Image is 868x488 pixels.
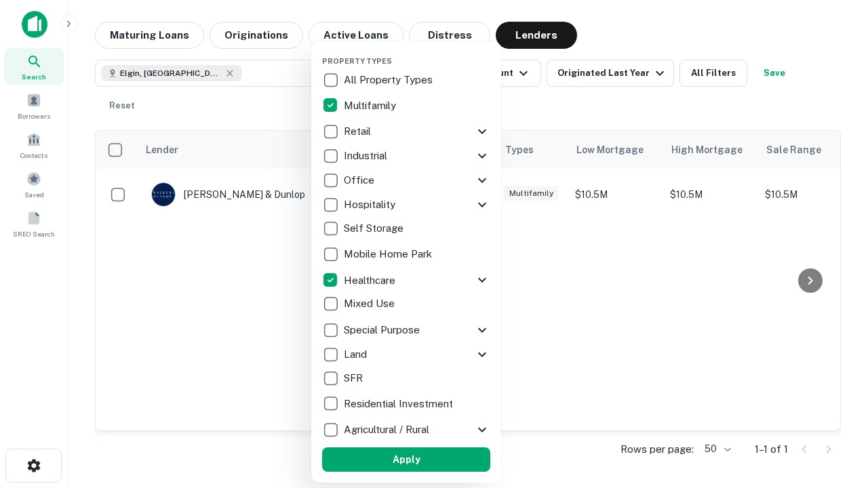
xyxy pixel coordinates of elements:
[322,342,490,367] div: Land
[322,268,490,292] div: Healthcare
[344,322,422,338] p: Special Purpose
[344,197,398,213] p: Hospitality
[322,57,392,65] span: Property Types
[344,220,406,237] p: Self Storage
[344,172,377,188] p: Office
[322,192,490,217] div: Hospitality
[344,148,390,164] p: Industrial
[344,272,398,289] p: Healthcare
[344,296,397,312] p: Mixed Use
[800,380,868,445] iframe: Chat Widget
[322,418,490,442] div: Agricultural / Rural
[344,422,432,438] p: Agricultural / Rural
[344,346,370,363] p: Land
[322,447,490,472] button: Apply
[322,168,490,192] div: Office
[344,98,399,114] p: Multifamily
[322,318,490,342] div: Special Purpose
[344,370,366,386] p: SFR
[322,144,490,168] div: Industrial
[322,119,490,144] div: Retail
[344,123,374,140] p: Retail
[344,72,435,88] p: All Property Types
[344,396,456,412] p: Residential Investment
[344,246,435,262] p: Mobile Home Park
